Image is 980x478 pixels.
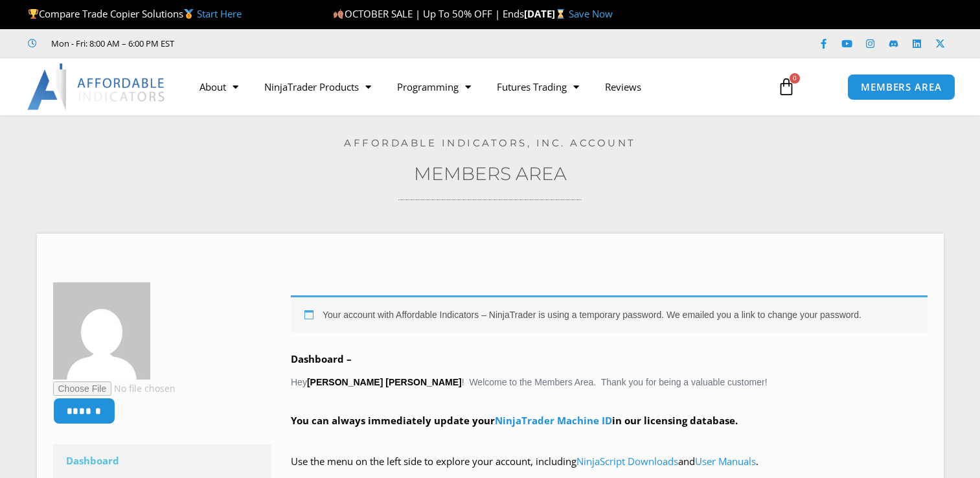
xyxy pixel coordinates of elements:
span: Mon - Fri: 8:00 AM – 6:00 PM EST [48,36,174,51]
span: OCTOBER SALE | Up To 50% OFF | Ends [333,7,523,20]
img: 622c0e5cd141b27f765624b030f9588d856383c752eb649923b69642f0324744 [53,282,150,380]
a: Start Here [197,7,242,20]
span: 0 [790,73,800,84]
a: MEMBERS AREA [847,74,955,100]
a: NinjaTrader Products [251,72,384,102]
img: ⌛ [556,9,565,19]
a: Save Now [569,7,613,20]
img: LogoAI | Affordable Indicators – NinjaTrader [27,63,166,110]
a: About [187,72,251,102]
iframe: Customer reviews powered by Trustpilot [192,37,387,50]
img: 🍂 [334,9,343,19]
div: Your account with Affordable Indicators – NinjaTrader is using a temporary password. We emailed y... [291,295,928,332]
b: Dashboard – [291,352,352,365]
a: NinjaTrader Machine ID [495,414,612,427]
strong: You can always immediately update your in our licensing database. [291,414,738,427]
img: 🏆 [28,9,38,19]
span: MEMBERS AREA [861,82,942,92]
a: Dashboard [53,444,272,478]
span: Compare Trade Copier Solutions [28,7,242,20]
strong: [PERSON_NAME] [PERSON_NAME] [307,377,462,387]
a: Programming [384,72,484,102]
a: User Manuals [695,455,756,468]
strong: [DATE] [524,7,569,20]
a: Reviews [592,72,654,102]
a: Futures Trading [484,72,592,102]
a: Members Area [414,163,567,185]
a: NinjaScript Downloads [576,455,678,468]
a: 0 [758,68,815,106]
img: 🥇 [184,9,194,19]
nav: Menu [187,72,765,102]
a: Affordable Indicators, Inc. Account [344,137,636,149]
